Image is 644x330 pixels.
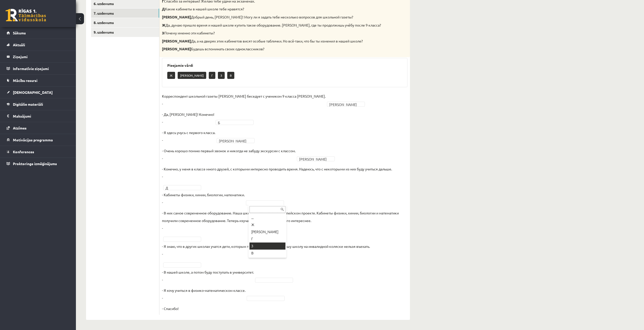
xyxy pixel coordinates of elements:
div: В [250,250,285,257]
div: Ж [250,221,285,228]
div: З [250,243,285,250]
div: Г [250,235,285,243]
div: ... [250,214,285,221]
div: [PERSON_NAME] [250,228,285,235]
